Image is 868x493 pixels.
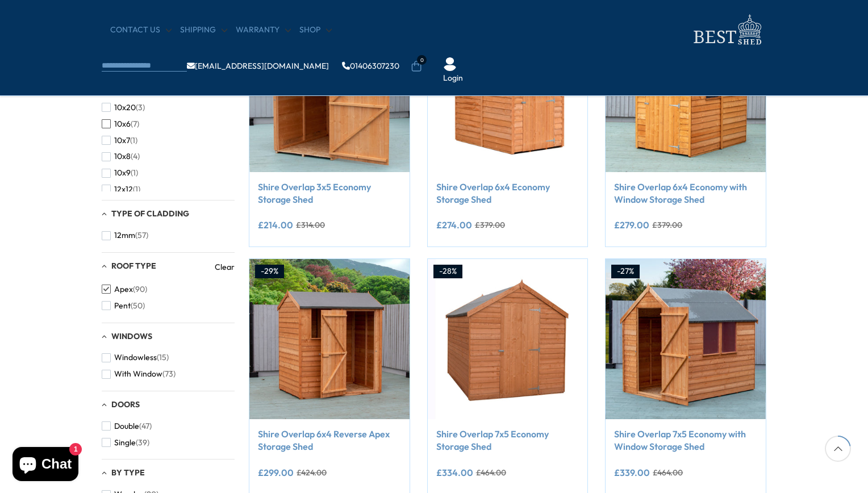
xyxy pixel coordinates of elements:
div: -28% [433,265,462,278]
span: (1) [131,168,138,178]
div: -27% [611,265,640,278]
span: Roof Type [111,261,156,271]
span: (39) [136,438,149,448]
span: 10x7 [114,136,130,145]
span: 0 [417,55,427,65]
img: User Icon [443,57,457,71]
span: 10x6 [114,119,131,129]
button: With Window [102,366,176,382]
del: £424.00 [297,469,327,477]
span: 12x12 [114,185,133,194]
span: Windowless [114,353,157,362]
span: By Type [111,467,145,478]
button: 10x6 [102,116,139,132]
span: (7) [131,119,139,129]
a: CONTACT US [110,24,172,36]
ins: £339.00 [614,468,650,477]
span: (15) [157,353,169,362]
del: £314.00 [296,221,325,229]
a: Clear [215,261,235,273]
button: 10x7 [102,132,137,149]
span: Type of Cladding [111,208,189,219]
span: (47) [139,421,152,431]
button: 12x12 [102,181,140,198]
span: Apex [114,285,133,294]
button: Single [102,434,149,451]
span: (73) [162,369,176,379]
div: -29% [255,265,284,278]
img: logo [687,11,766,48]
ins: £274.00 [436,220,472,229]
del: £464.00 [653,469,683,477]
del: £379.00 [652,221,682,229]
span: Windows [111,331,152,341]
span: Doors [111,399,140,410]
span: (1) [133,185,140,194]
ins: £299.00 [258,468,294,477]
a: Shire Overlap 6x4 Economy with Window Storage Shed [614,181,757,206]
ins: £279.00 [614,220,649,229]
span: 10x9 [114,168,131,178]
ins: £334.00 [436,468,473,477]
button: 10x9 [102,165,138,181]
span: 10x8 [114,152,131,161]
button: 10x20 [102,99,145,116]
span: Pent [114,301,131,311]
button: 10x8 [102,148,140,165]
a: Shire Overlap 6x4 Economy Storage Shed [436,181,579,206]
a: Shire Overlap 6x4 Reverse Apex Storage Shed [258,428,401,453]
a: 01406307230 [342,62,399,70]
span: Double [114,421,139,431]
a: Warranty [236,24,291,36]
span: 12mm [114,231,135,240]
button: 12mm [102,227,148,244]
del: £464.00 [476,469,506,477]
button: Double [102,418,152,434]
span: (50) [131,301,145,311]
a: 0 [411,61,422,72]
span: (57) [135,231,148,240]
span: (3) [136,103,145,112]
button: Windowless [102,349,169,366]
a: Shipping [180,24,227,36]
a: [EMAIL_ADDRESS][DOMAIN_NAME] [187,62,329,70]
button: Pent [102,298,145,314]
inbox-online-store-chat: Shopify online store chat [9,447,82,484]
span: Single [114,438,136,448]
button: Apex [102,281,147,298]
span: (4) [131,152,140,161]
span: (1) [130,136,137,145]
del: £379.00 [475,221,505,229]
ins: £214.00 [258,220,293,229]
a: Shire Overlap 7x5 Economy with Window Storage Shed [614,428,757,453]
span: 10x20 [114,103,136,112]
a: Shire Overlap 3x5 Economy Storage Shed [258,181,401,206]
span: With Window [114,369,162,379]
a: Login [443,73,463,84]
span: (90) [133,285,147,294]
a: Shop [299,24,332,36]
a: Shire Overlap 7x5 Economy Storage Shed [436,428,579,453]
img: Shire Overlap 7x5 Economy with Window Storage Shed - Best Shed [606,259,766,419]
img: Shire Overlap 6x4 Reverse Apex Storage Shed - Best Shed [249,259,410,419]
img: Shire Overlap 7x5 Economy Storage Shed - Best Shed [428,259,588,419]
